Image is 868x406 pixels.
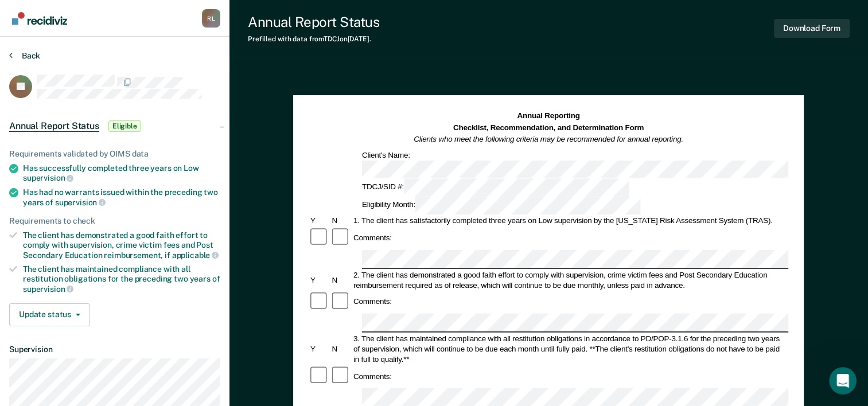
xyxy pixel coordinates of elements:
[9,216,220,226] div: Requirements to check
[352,333,788,364] div: 3. The client has maintained compliance with all restitution obligations in accordance to PD/POP-...
[248,14,379,30] div: Annual Report Status
[108,120,141,132] span: Eligible
[517,112,580,120] strong: Annual Reporting
[9,120,99,132] span: Annual Report Status
[202,9,220,28] button: Profile dropdown button
[23,173,73,182] span: supervision
[55,198,106,207] span: supervision
[23,231,220,260] div: The client has demonstrated a good faith effort to comply with supervision, crime victim fees and...
[12,12,67,25] img: Recidiviz
[352,270,788,290] div: 2. The client has demonstrated a good faith effort to comply with supervision, crime victim fees ...
[774,19,850,38] button: Download Form
[352,233,394,243] div: Comments:
[414,135,684,143] em: Clients who meet the following criteria may be recommended for annual reporting.
[202,9,220,28] div: R L
[23,188,220,207] div: Has had no warrants issued within the preceding two years of
[9,149,220,159] div: Requirements validated by OIMS data
[248,35,379,43] div: Prefilled with data from TDCJ on [DATE] .
[829,367,857,395] iframe: Intercom live chat
[453,123,644,132] strong: Checklist, Recommendation, and Determination Form
[360,197,643,214] div: Eligibility Month:
[9,50,40,61] button: Back
[23,163,220,183] div: Has successfully completed three years on Low
[172,251,219,260] span: applicable
[360,179,631,197] div: TDCJ/SID #:
[352,371,394,381] div: Comments:
[330,216,352,226] div: N
[330,275,352,285] div: N
[309,343,330,354] div: Y
[309,216,330,226] div: Y
[9,345,220,354] dt: Supervision
[352,216,788,226] div: 1. The client has satisfactorily completed three years on Low supervision by the [US_STATE] Risk ...
[330,343,352,354] div: N
[9,303,90,326] button: Update status
[23,284,73,294] span: supervision
[309,275,330,285] div: Y
[23,264,220,294] div: The client has maintained compliance with all restitution obligations for the preceding two years of
[352,296,394,307] div: Comments:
